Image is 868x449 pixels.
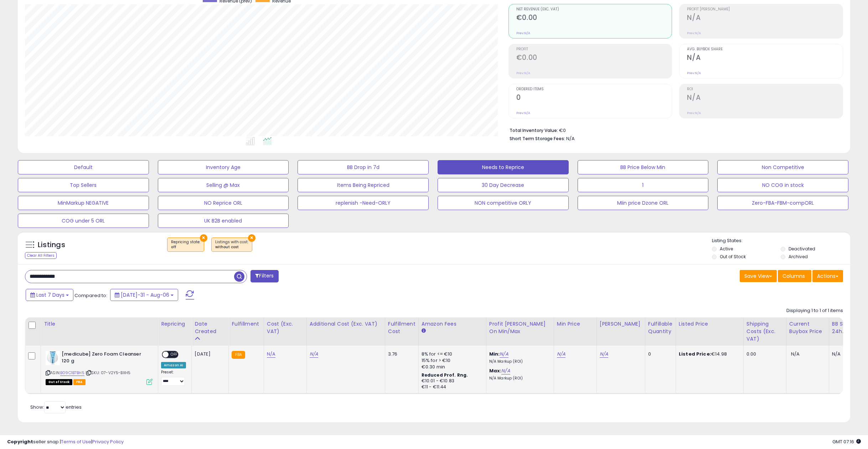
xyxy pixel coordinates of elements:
div: Preset: [161,370,186,386]
small: Prev: N/A [516,31,530,35]
div: Date Created [195,320,226,335]
span: Net Revenue (Exc. VAT) [516,7,672,11]
label: Archived [789,254,808,260]
p: N/A Markup (ROI) [489,376,548,381]
div: ASIN: [46,351,153,384]
h2: N/A [687,53,843,63]
div: 0 [648,351,670,357]
div: Shipping Costs (Exc. VAT) [746,320,783,343]
b: Short Term Storage Fees: [510,136,565,142]
b: Total Inventory Value: [510,127,558,133]
button: NON competitive ORLY [438,196,569,210]
span: OFF [169,352,180,358]
label: Deactivated [789,246,815,252]
div: €10.01 - €10.83 [422,378,481,384]
div: Fulfillable Quantity [648,320,673,335]
div: Title [44,320,155,328]
h2: 0 [516,93,672,103]
button: Items Being Repriced [298,178,429,192]
small: Prev: N/A [516,111,530,115]
button: Default [18,160,149,174]
b: Listed Price: [679,351,711,357]
div: [PERSON_NAME] [600,320,642,328]
button: Save View [740,270,777,282]
span: Ordered Items [516,87,672,91]
div: Displaying 1 to 1 of 1 items [786,307,843,314]
span: Profit [PERSON_NAME] [687,7,843,11]
b: Reduced Prof. Rng. [422,372,468,378]
div: 15% for > €10 [422,357,481,364]
div: €14.98 [679,351,738,357]
button: Needs to Reprice [438,160,569,174]
div: Listed Price [679,320,740,328]
a: B09C1B7BH5 [60,370,84,376]
div: Repricing [161,320,188,328]
div: 3.76 [388,351,413,357]
button: × [248,234,255,242]
div: Current Buybox Price [789,320,826,335]
a: N/A [310,351,318,358]
a: Terms of Use [61,438,91,445]
span: Compared to: [74,292,107,299]
img: 31nz0S4bOxL._SL40_.jpg [46,351,60,365]
div: €11 - €11.44 [422,384,481,390]
a: N/A [557,351,565,358]
h2: €0.00 [516,14,672,23]
span: FBA [73,379,86,385]
button: NO Reprice ORL [158,196,289,210]
small: Prev: N/A [516,71,530,75]
div: Clear All Filters [25,252,57,259]
b: [medicube] Zero Foam Cleanser 120 g [62,351,148,366]
li: €0 [510,126,838,134]
button: Top Sellers [18,178,149,192]
small: Amazon Fees. [422,328,426,334]
button: Actions [812,270,843,282]
div: seller snap | | [7,439,124,445]
button: BB Drop in 7d [298,160,429,174]
small: Prev: N/A [687,111,701,115]
div: Profit [PERSON_NAME] on Min/Max [489,320,551,335]
a: N/A [600,351,608,358]
button: 1 [578,178,709,192]
div: Fulfillment Cost [388,320,415,335]
button: [DATE]-31 - Aug-06 [110,289,178,301]
p: N/A Markup (ROI) [489,359,548,364]
div: N/A [832,351,856,357]
span: Avg. Buybox Share [687,47,843,51]
h2: N/A [687,14,843,23]
span: Listings with cost : [215,239,248,250]
button: Last 7 Days [26,289,73,301]
div: BB Share 24h. [832,320,858,335]
b: Max: [489,367,502,374]
div: Amazon Fees [422,320,483,328]
span: N/A [791,351,800,357]
span: Last 7 Days [36,291,64,299]
button: replenish -Need-ORLY [298,196,429,210]
small: Prev: N/A [687,71,701,75]
span: 2025-08-14 07:16 GMT [832,438,861,445]
div: 0.00 [746,351,781,357]
button: Columns [778,270,811,282]
span: Repricing state : [171,239,200,250]
button: Filters [250,270,278,282]
label: Active [720,246,733,252]
small: FBA [232,351,245,359]
span: [DATE]-31 - Aug-06 [121,291,169,299]
span: | SKU: 07-V2Y5-BXH5 [86,370,130,376]
button: UK B2B enabled [158,214,289,228]
button: × [200,234,207,242]
a: N/A [500,351,508,358]
strong: Copyright [7,438,33,445]
th: The percentage added to the cost of goods (COGS) that forms the calculator for Min & Max prices. [486,317,554,346]
span: All listings that are currently out of stock and unavailable for purchase on Amazon [46,379,72,385]
a: N/A [501,367,510,374]
h2: N/A [687,93,843,103]
h5: Listings [38,240,65,250]
button: MIin price Dzone ORL [578,196,709,210]
a: Privacy Policy [92,438,124,445]
button: Non Competitive [717,160,848,174]
p: Listing States: [712,238,851,244]
div: off [171,245,200,250]
a: N/A [267,351,275,358]
div: Min Price [557,320,594,328]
